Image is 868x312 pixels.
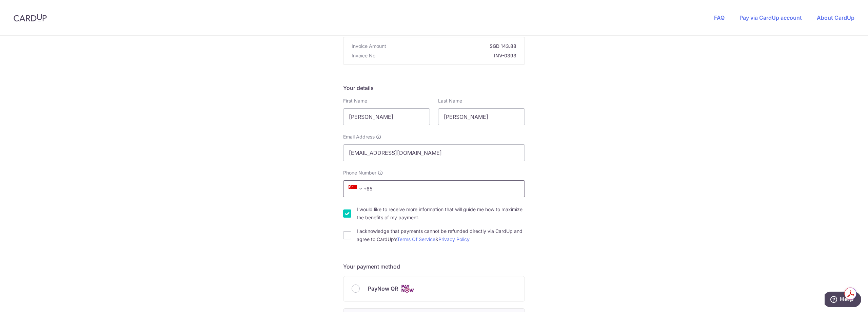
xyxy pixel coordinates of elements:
[343,108,430,125] input: First name
[352,43,386,50] span: Invoice Amount
[343,169,376,176] span: Phone Number
[343,262,525,271] h5: Your payment method
[368,285,398,293] span: PayNow QR
[817,14,854,21] a: About CardUp
[825,292,861,309] iframe: Opens a widget where you can find more information
[357,205,525,222] label: I would like to receive more information that will guide me how to maximize the benefits of my pa...
[438,108,525,125] input: Last name
[438,236,470,242] a: Privacy Policy
[357,227,525,243] label: I acknowledge that payments cannot be refunded directly via CardUp and agree to CardUp’s &
[349,185,365,193] span: +65
[343,84,525,92] h5: Your details
[739,14,802,21] a: Pay via CardUp account
[343,133,375,140] span: Email Address
[438,97,462,104] label: Last Name
[352,285,516,293] div: PayNow QR Cards logo
[401,285,414,293] img: Cards logo
[378,52,516,59] strong: INV-0393
[347,185,377,193] span: +65
[389,43,516,50] strong: SGD 143.88
[343,144,525,161] input: Email address
[714,14,725,21] a: FAQ
[352,52,375,59] span: Invoice No
[343,97,367,104] label: First Name
[397,236,435,242] a: Terms Of Service
[14,14,47,22] img: CardUp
